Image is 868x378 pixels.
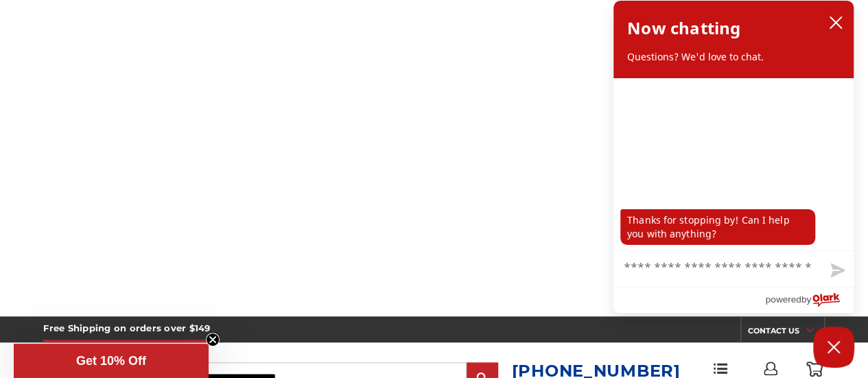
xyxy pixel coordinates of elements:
button: Close teaser [206,333,220,346]
button: Close Chatbox [813,327,854,368]
span: powered [765,291,801,308]
p: Thanks for stopping by! Can I help you with anything? [620,209,815,245]
span: by [801,291,811,308]
a: CONTACT US [748,323,824,342]
a: Powered by Olark [765,287,854,313]
p: Questions? We'd love to chat. [627,50,840,64]
button: close chatbox [825,12,847,33]
h2: Now chatting [627,14,740,42]
button: Send message [819,255,854,287]
h5: Free Shipping on orders over $149 [43,316,210,342]
span: Get 10% Off [76,354,146,368]
div: chat [613,78,854,250]
div: Get 10% OffClose teaser [14,344,209,378]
